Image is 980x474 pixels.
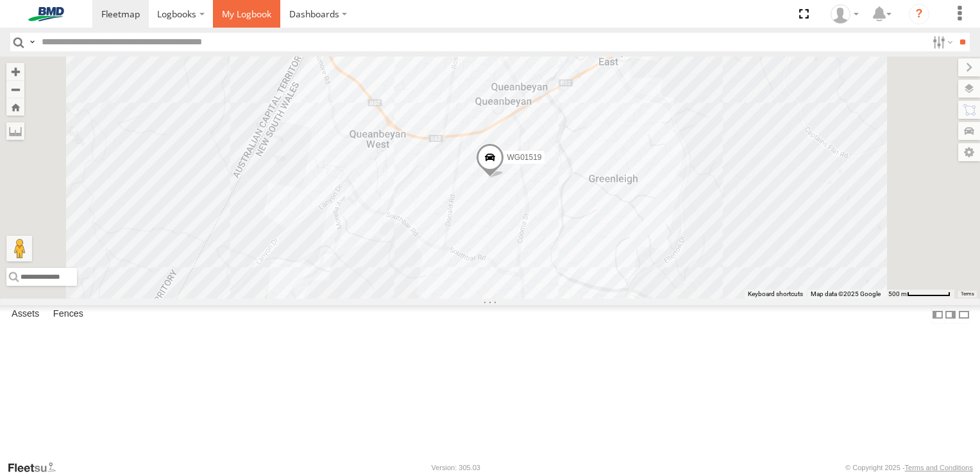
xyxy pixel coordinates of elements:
button: Map scale: 500 m per 64 pixels [884,290,954,299]
label: Hide Summary Table [958,305,970,324]
label: Map Settings [958,143,980,161]
div: © Copyright 2025 - [845,464,973,471]
label: Dock Summary Table to the Right [944,305,957,324]
img: bmd-logo.svg [13,7,80,21]
button: Drag Pegman onto the map to open Street View [6,236,32,261]
button: Zoom out [6,80,24,98]
span: 500 m [888,290,907,297]
label: Dock Summary Table to the Left [931,305,944,324]
a: Visit our Website [7,461,66,474]
div: Version: 305.03 [432,464,480,471]
span: WG01519 [507,152,541,161]
label: Fences [47,306,90,324]
a: Terms [961,291,974,296]
a: Terms and Conditions [905,464,973,471]
button: Keyboard shortcuts [748,290,803,299]
i: ? [909,4,929,24]
label: Measure [6,122,24,140]
button: Zoom Home [6,98,24,116]
div: Joe Baranowski [826,4,863,24]
label: Search Filter Options [927,33,955,51]
span: Map data ©2025 Google [811,290,881,297]
label: Assets [5,306,46,324]
label: Search Query [27,33,37,51]
button: Zoom in [6,63,24,80]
